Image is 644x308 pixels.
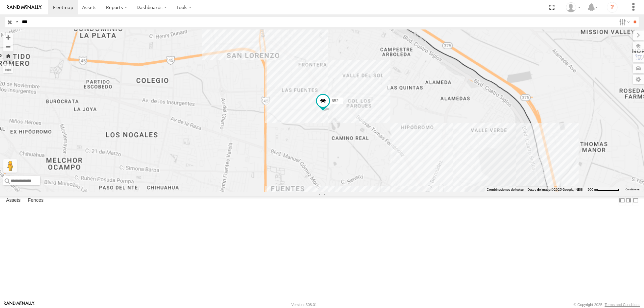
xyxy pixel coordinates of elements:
button: Zoom out [3,42,13,51]
i: ? [607,2,618,13]
span: 652 [332,99,338,103]
label: Fences [24,196,47,205]
button: Combinaciones de teclas [487,187,524,192]
label: Search Filter Options [616,17,631,27]
label: Dock Summary Table to the Right [625,196,632,205]
span: 500 m [587,188,597,191]
a: Visit our Website [4,301,35,308]
div: Version: 308.01 [291,303,317,307]
button: Escala del mapa: 500 m por 62 píxeles [585,187,621,192]
a: Terms and Conditions [605,303,640,307]
span: Datos del mapa ©2025 Google, INEGI [528,188,583,191]
button: Arrastra el hombrecito naranja al mapa para abrir Street View [3,159,17,173]
label: Measure [3,64,13,73]
label: Dock Summary Table to the Left [619,196,625,205]
button: Zoom in [3,33,13,42]
div: © Copyright 2025 - [574,303,640,307]
button: Zoom Home [3,51,13,60]
label: Hide Summary Table [632,196,639,205]
label: Search Query [14,17,19,27]
label: Assets [3,196,24,205]
label: Map Settings [633,75,644,84]
img: rand-logo.svg [7,5,42,10]
div: MANUEL HERNANDEZ [563,2,583,12]
a: Condiciones (se abre en una nueva pestaña) [626,188,640,191]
